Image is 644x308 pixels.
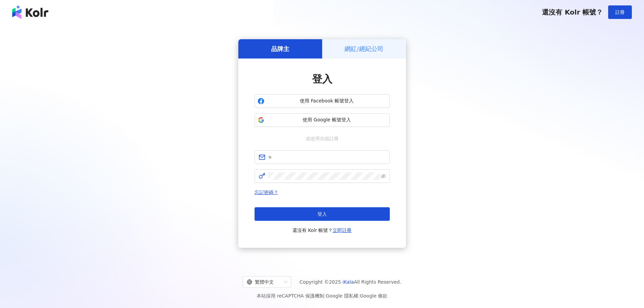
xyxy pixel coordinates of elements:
[271,45,289,53] h5: 品牌主
[317,211,327,217] span: 登入
[255,207,390,221] button: 登入
[247,277,281,287] div: 繁體中文
[324,293,326,299] span: |
[255,94,390,108] button: 使用 Facebook 帳號登入
[267,98,387,104] span: 使用 Facebook 帳號登入
[255,190,278,195] a: 忘記密碼？
[312,73,332,85] span: 登入
[267,117,387,123] span: 使用 Google 帳號登入
[381,174,386,179] span: eye-invisible
[615,9,625,15] span: 註冊
[333,228,352,233] a: 立即註冊
[542,8,603,16] span: 還沒有 Kolr 帳號？
[608,5,632,19] button: 註冊
[301,135,343,142] span: 或使用信箱註冊
[342,279,354,285] a: iKala
[344,45,383,53] h5: 網紅/經紀公司
[255,113,390,127] button: 使用 Google 帳號登入
[257,292,387,300] span: 本站採用 reCAPTCHA 保護機制
[12,5,48,19] img: logo
[300,278,401,286] span: Copyright © 2025 All Rights Reserved.
[292,226,352,234] span: 還沒有 Kolr 帳號？
[358,293,360,299] span: |
[326,293,358,299] a: Google 隱私權
[360,293,387,299] a: Google 條款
